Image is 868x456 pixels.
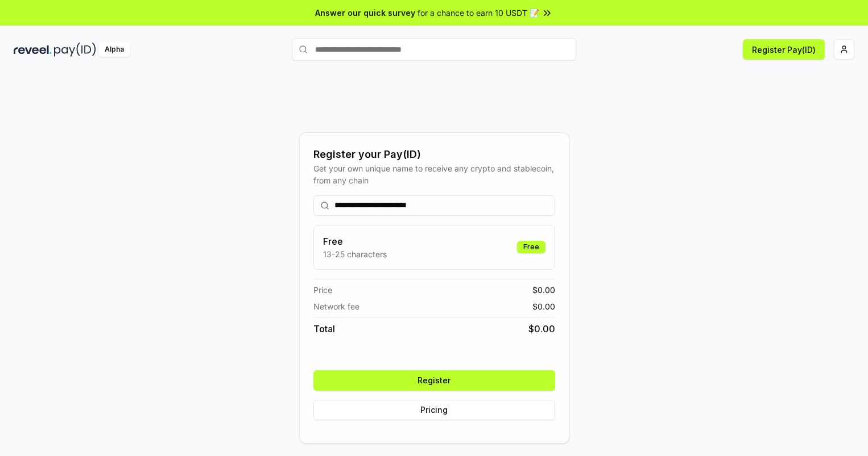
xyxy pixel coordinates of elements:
[14,43,52,57] img: reveel_dark
[323,248,387,260] p: 13-25 characters
[313,284,332,296] span: Price
[313,147,555,162] div: Register your Pay(ID)
[528,322,555,336] span: $ 0.00
[532,300,555,312] span: $ 0.00
[313,400,555,420] button: Pricing
[517,241,545,253] div: Free
[315,7,415,19] span: Answer our quick survey
[98,43,130,57] div: Alpha
[54,43,96,57] img: pay_id
[323,235,387,248] h3: Free
[743,39,825,60] button: Register Pay(ID)
[313,322,335,336] span: Total
[313,300,359,312] span: Network fee
[418,7,539,19] span: for a chance to earn 10 USDT 📝
[532,284,555,296] span: $ 0.00
[313,370,555,391] button: Register
[313,162,555,186] div: Get your own unique name to receive any crypto and stablecoin, from any chain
